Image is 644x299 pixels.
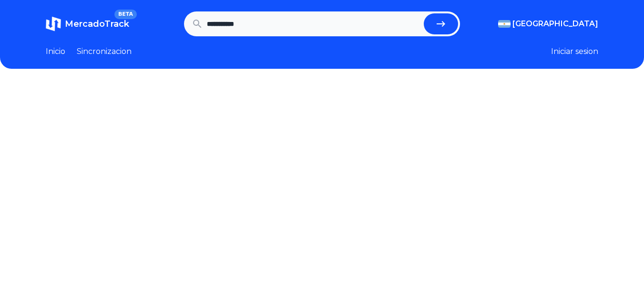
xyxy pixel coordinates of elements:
[46,46,65,57] a: Inicio
[77,46,132,57] a: Sincronizacion
[512,18,598,30] span: [GEOGRAPHIC_DATA]
[65,19,129,29] span: MercadoTrack
[498,20,511,28] img: Argentina
[114,10,137,19] span: BETA
[551,46,598,57] button: Iniciar sesion
[498,18,598,30] button: [GEOGRAPHIC_DATA]
[46,16,61,32] img: MercadoTrack
[46,16,129,32] a: MercadoTrackBETA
